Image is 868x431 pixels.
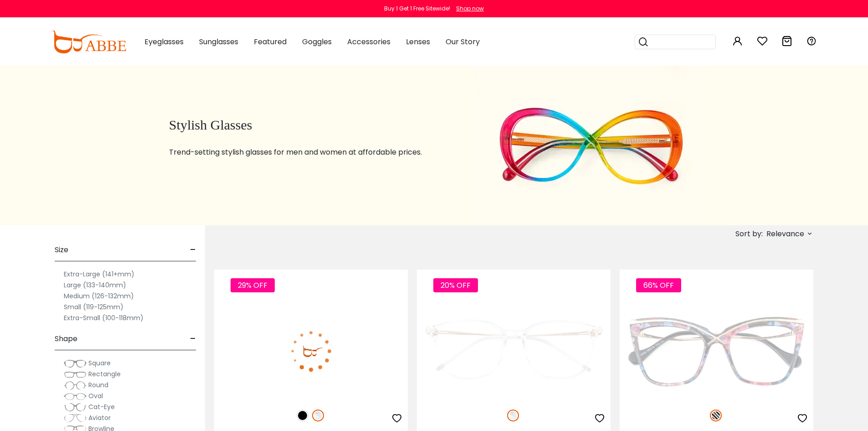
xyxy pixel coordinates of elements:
img: stylish glasses [475,66,706,225]
img: Clear [507,410,519,421]
img: Pattern Mead - Acetate,Metal ,Universal Bridge Fit [620,302,813,400]
span: Goggles [302,36,332,47]
img: Pattern [710,410,722,421]
span: Round [88,380,108,389]
label: Extra-Large (141+mm) [64,269,134,280]
span: Square [88,358,111,368]
img: Fclear Umbel - Plastic ,Universal Bridge Fit [214,302,408,400]
span: Featured [254,36,287,47]
label: Extra-Small (100-118mm) [64,312,144,323]
span: 66% OFF [636,278,681,292]
span: Sunglasses [199,36,238,47]
img: abbeglasses.com [51,31,126,53]
span: Size [55,239,68,261]
span: Cat-Eye [88,402,115,411]
span: Lenses [406,36,430,47]
span: Shape [55,328,77,350]
img: Clear [312,410,324,421]
a: Shop now [452,5,484,12]
img: Aviator.png [64,414,87,423]
label: Large (133-140mm) [64,280,126,291]
span: Accessories [347,36,390,47]
img: Black [297,410,308,421]
img: Rectangle.png [64,370,87,379]
span: Oval [88,391,103,400]
span: Aviator [88,413,111,422]
img: Cat-Eye.png [64,403,87,412]
span: Rectangle [88,369,121,379]
span: Eyeglasses [144,36,184,47]
h1: Stylish Glasses [169,117,452,133]
p: Trend-setting stylish glasses for men and women at affordable prices. [169,147,452,158]
img: Round.png [64,381,87,390]
div: Buy 1 Get 1 Free Sitewide! [384,5,450,13]
label: Small (119-125mm) [64,301,123,312]
span: Sort by: [735,228,763,239]
span: - [190,239,196,261]
span: Our Story [446,36,480,47]
span: Relevance [766,226,804,242]
span: 29% OFF [231,278,275,292]
div: Shop now [456,5,484,13]
span: - [190,328,196,350]
span: 20% OFF [433,278,478,292]
label: Medium (126-132mm) [64,291,134,301]
img: Oval.png [64,392,87,401]
img: Fclear Girt - TR ,Universal Bridge Fit [417,302,611,400]
img: Square.png [64,359,87,368]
